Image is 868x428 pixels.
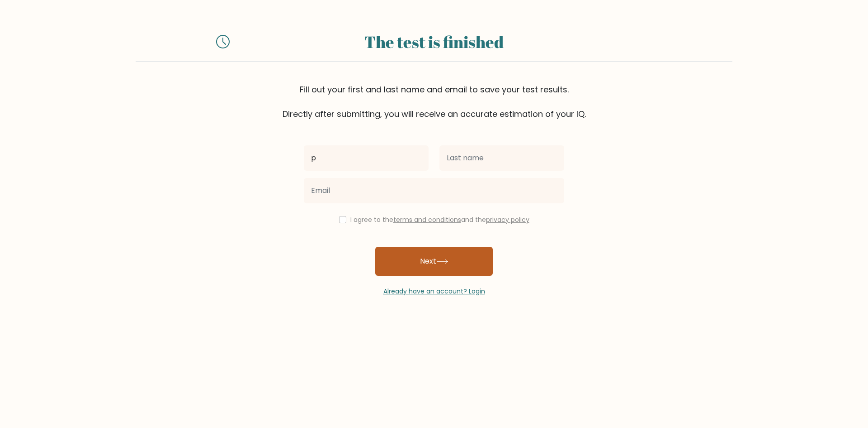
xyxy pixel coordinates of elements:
[375,247,493,276] button: Next
[304,178,564,203] input: Email
[439,145,564,171] input: Last name
[350,215,529,224] label: I agree to the and the
[136,83,732,120] div: Fill out your first and last name and email to save your test results. Directly after submitting,...
[393,215,461,224] a: terms and conditions
[486,215,529,224] a: privacy policy
[304,145,429,171] input: First name
[241,29,627,54] div: The test is finished
[383,287,485,296] a: Already have an account? Login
